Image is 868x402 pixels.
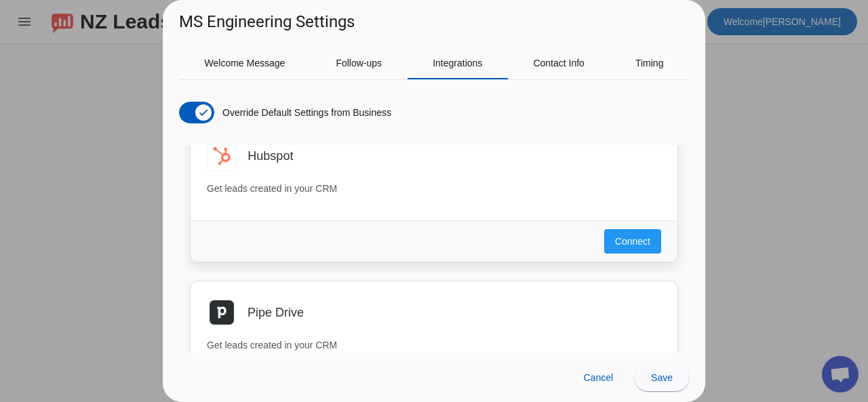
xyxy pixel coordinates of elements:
[635,58,664,68] span: Timing
[651,372,673,383] span: Save
[207,338,661,353] p: Get leads created in your CRM
[207,141,237,171] img: Hubspot
[604,229,661,254] button: Connect
[248,306,304,319] h3: Pipe Drive
[207,298,237,327] img: Pipe Drive
[248,149,293,163] h3: Hubspot
[179,11,355,33] h1: MS Engineering Settings
[635,364,689,391] button: Save
[533,58,585,68] span: Contact Info
[207,182,661,196] p: Get leads created in your CRM
[572,364,624,391] button: Cancel
[205,58,285,68] span: Welcome Message
[336,58,382,68] span: Follow-ups
[220,106,391,119] label: Override Default Settings from Business
[615,235,650,248] span: Connect
[583,372,613,383] span: Cancel
[433,58,482,68] span: Integrations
